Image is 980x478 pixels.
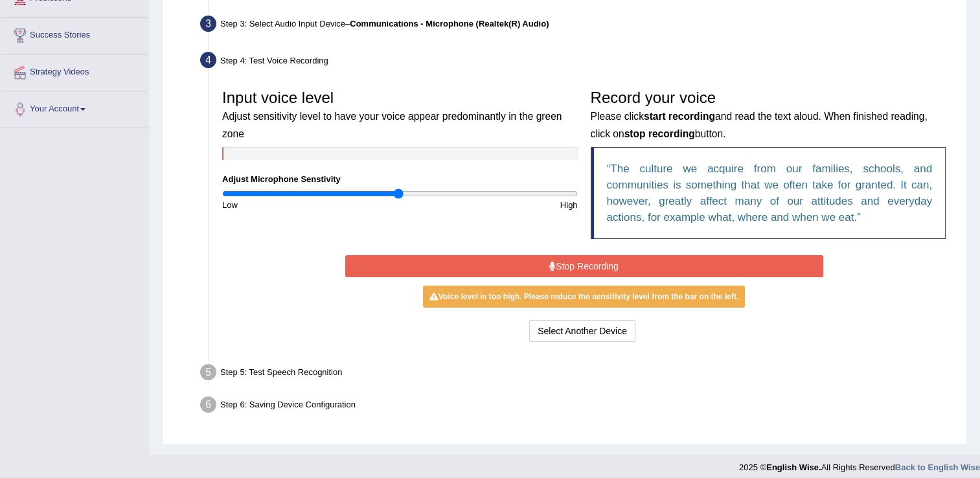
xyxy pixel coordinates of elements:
[423,286,745,308] div: Voice level is too high. Please reduce the sensitivity level from the bar on the left.
[766,462,821,472] strong: English Wise.
[216,199,400,211] div: Low
[591,111,928,139] small: Please click and read the text aloud. When finished reading, click on button.
[222,111,562,139] small: Adjust sensitivity level to have your voice appear predominantly in the green zone
[1,17,148,50] a: Success Stories
[345,255,823,277] button: Stop Recording
[1,54,148,87] a: Strategy Videos
[222,173,341,185] label: Adjust Microphone Senstivity
[350,19,549,28] b: Communications - Microphone (Realtek(R) Audio)
[1,91,148,124] a: Your Account
[194,48,961,76] div: Step 4: Test Voice Recording
[607,163,933,223] q: The culture we acquire from our families, schools, and communities is something that we often tak...
[529,320,635,342] button: Select Another Device
[194,12,961,40] div: Step 3: Select Audio Input Device
[400,199,584,211] div: High
[644,111,715,122] b: start recording
[624,128,695,139] b: stop recording
[345,19,549,28] span: –
[895,462,980,472] a: Back to English Wise
[739,455,980,473] div: 2025 © All Rights Reserved
[194,393,961,421] div: Step 6: Saving Device Configuration
[194,360,961,389] div: Step 5: Test Speech Recognition
[591,89,946,141] h3: Record your voice
[222,89,578,141] h3: Input voice level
